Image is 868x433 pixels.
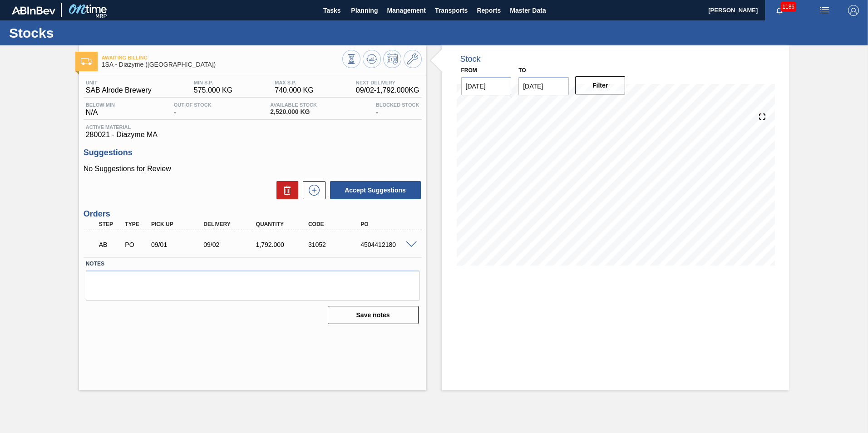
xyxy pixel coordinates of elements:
label: to [518,67,526,74]
div: Purchase order [123,241,150,248]
h3: Suggestions [84,148,422,157]
span: 2,520.000 KG [270,108,317,115]
img: TNhmsLtSVTkK8tSr43FrP2fwEKptu5GPRR3wAAAABJRU5ErkJggg== [12,6,55,15]
span: Awaiting Billing [102,55,342,60]
div: Code [306,221,365,227]
span: Next Delivery [356,80,419,85]
span: 1186 [780,2,796,12]
div: New suggestion [298,181,325,199]
h1: Stocks [9,28,170,38]
span: Out Of Stock [174,102,212,108]
span: Planning [351,5,378,16]
span: Below Min [86,102,115,108]
button: Filter [575,76,626,94]
div: N/A [84,102,117,117]
span: Unit [86,80,152,85]
button: Save notes [328,306,419,324]
div: - [374,102,422,117]
div: Stock [460,54,481,64]
span: MIN S.P. [194,80,232,85]
button: Update Chart [363,50,381,68]
span: Available Stock [270,102,317,108]
span: Management [387,5,426,16]
button: Stocks Overview [342,50,360,68]
div: Pick up [149,221,207,227]
div: Delete Suggestions [272,181,298,199]
button: Notifications [765,4,794,17]
h3: Orders [84,209,422,219]
label: Notes [86,257,419,271]
div: 09/02/2025 [201,241,260,248]
span: 740.000 KG [275,86,313,94]
div: Step [97,221,124,227]
button: Accept Suggestions [330,181,421,199]
span: SAB Alrode Brewery [86,86,152,94]
span: 280021 - Diazyme MA [86,131,419,139]
img: userActions [819,5,830,16]
span: MAX S.P. [275,80,313,85]
p: AB [99,241,122,248]
label: From [461,67,477,74]
div: Quantity [254,221,312,227]
span: Tasks [322,5,342,16]
img: Ícone [81,58,92,65]
p: No Suggestions for Review [84,165,422,173]
div: 1,792.000 [254,241,312,248]
span: Blocked Stock [376,102,419,108]
button: Go to Master Data / General [404,50,422,68]
span: 1SA - Diazyme (MA) [102,61,342,68]
span: Transports [435,5,468,16]
div: 4504412180 [358,241,417,248]
div: Awaiting Billing [97,235,124,255]
div: - [172,102,214,117]
span: Reports [477,5,501,16]
span: Master Data [510,5,546,16]
div: Delivery [201,221,260,227]
div: Accept Suggestions [325,180,422,200]
div: PO [358,221,417,227]
input: mm/dd/yyyy [518,77,569,95]
span: 575.000 KG [194,86,232,94]
div: 31052 [306,241,365,248]
button: Schedule Inventory [383,50,401,68]
img: Logout [848,5,859,16]
div: 09/01/2025 [149,241,207,248]
span: Active Material [86,124,419,130]
div: Type [123,221,150,227]
span: 09/02 - 1,792.000 KG [356,86,419,94]
input: mm/dd/yyyy [461,77,512,95]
